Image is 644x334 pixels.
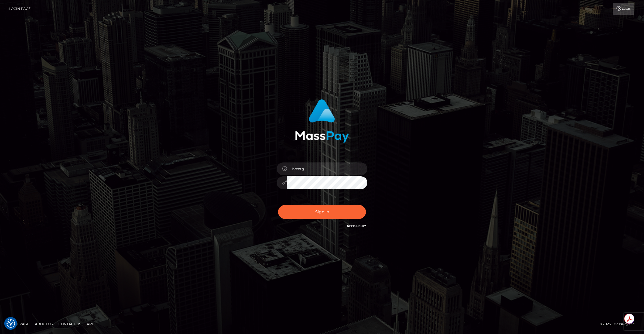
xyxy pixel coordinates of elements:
[56,320,83,328] a: Contact Us
[347,224,366,228] a: Need Help?
[295,99,349,143] img: MassPay Login
[84,320,95,328] a: API
[9,3,31,15] a: Login Page
[6,320,31,328] a: Homepage
[600,321,640,327] div: © 2025 , MassPay Inc.
[33,320,55,328] a: About Us
[287,162,367,175] input: Username...
[7,319,15,328] button: Consent Preferences
[7,319,15,328] img: Revisit consent button
[278,205,366,219] button: Sign in
[613,3,634,15] a: Login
